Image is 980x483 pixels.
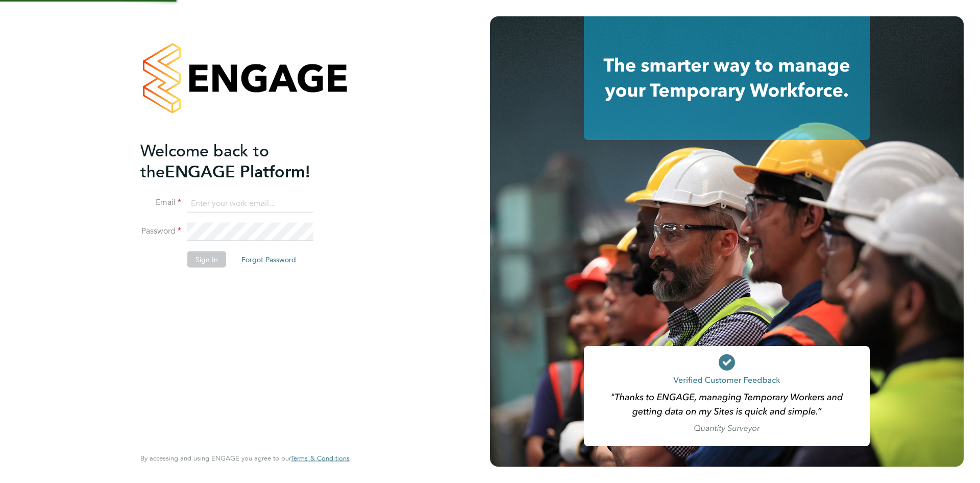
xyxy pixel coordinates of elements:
button: Forgot Password [233,251,304,268]
button: Sign In [187,251,226,268]
span: By accessing and using ENGAGE you agree to our [140,454,350,463]
h2: ENGAGE Platform! [140,140,339,182]
span: Terms & Conditions [291,454,350,463]
label: Password [140,226,181,237]
a: Terms & Conditions [291,454,350,463]
span: Welcome back to the [140,141,269,181]
input: Enter your work email... [187,194,313,213]
label: Email [140,197,181,208]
